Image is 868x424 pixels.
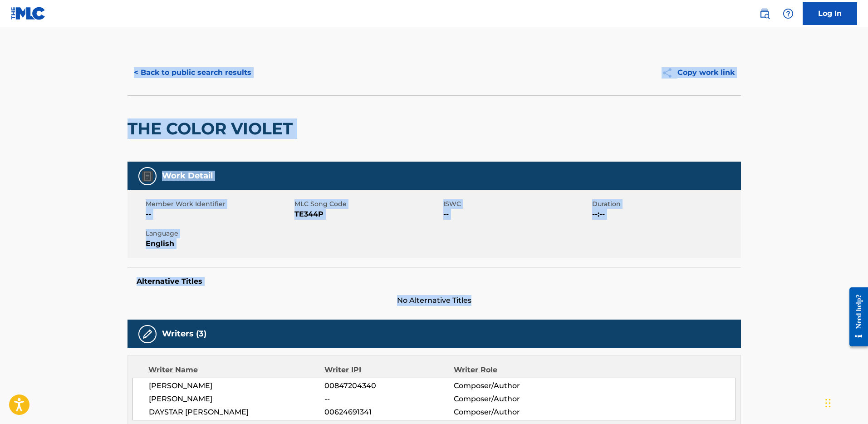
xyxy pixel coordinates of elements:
img: search [759,8,770,19]
img: help [783,8,794,19]
span: Member Work Identifier [146,199,292,209]
h5: Work Detail [162,171,213,181]
a: Log In [803,2,857,25]
span: No Alternative Titles [128,295,741,306]
h5: Alternative Titles [137,277,732,286]
span: Composer/Author [454,380,571,391]
span: [PERSON_NAME] [149,380,325,391]
span: ISWC [443,199,590,209]
span: -- [324,394,453,404]
span: TE344P [294,209,441,220]
iframe: Chat Widget [823,380,868,424]
img: Writers [142,329,153,340]
button: < Back to public search results [128,61,258,84]
span: 00624691341 [324,407,453,418]
div: Writer Name [148,365,325,375]
h5: Writers (3) [162,329,206,339]
img: MLC Logo [11,7,46,20]
img: Copy work link [662,67,677,79]
span: English [146,238,292,249]
span: Composer/Author [454,394,571,404]
span: DAYSTAR [PERSON_NAME] [149,407,325,418]
button: Copy work link [655,61,741,84]
span: Composer/Author [454,407,571,418]
span: 00847204340 [324,380,453,391]
span: [PERSON_NAME] [149,394,325,404]
a: Public Search [755,5,774,23]
span: Duration [592,199,739,209]
img: Work Detail [142,171,153,182]
div: Writer Role [454,365,571,375]
span: MLC Song Code [294,199,441,209]
span: Language [146,229,292,238]
div: Drag [825,389,831,417]
span: -- [443,209,590,220]
span: -- [146,209,292,220]
span: --:-- [592,209,739,220]
iframe: Resource Center [843,281,868,354]
div: Help [779,5,797,23]
div: Writer IPI [324,365,454,375]
h2: THE COLOR VIOLET [128,118,297,139]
